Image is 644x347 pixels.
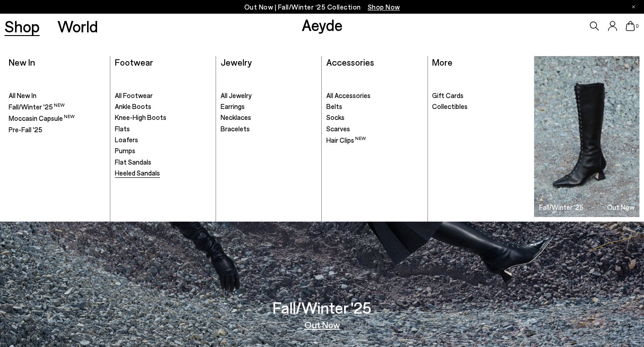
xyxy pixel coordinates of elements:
[115,158,211,167] a: Flat Sandals
[539,204,583,211] h3: Fall/Winter '25
[115,102,211,111] a: Ankle Boots
[115,124,211,134] a: Flats
[115,146,211,155] a: Pumps
[326,113,345,121] span: Socks
[326,102,342,110] span: Belts
[326,57,374,67] a: Accessories
[302,15,343,34] a: Aeyde
[115,169,160,177] span: Heeled Sandals
[326,91,423,100] a: All Accessories
[5,18,40,34] a: Shop
[635,24,639,29] span: 0
[221,113,251,121] span: Necklaces
[221,91,252,99] span: All Jewelry
[368,3,400,11] span: Navigate to /collections/new-in
[9,91,36,99] span: All New In
[9,91,105,100] a: All New In
[9,114,105,123] a: Moccasin Capsule
[432,91,529,100] a: Gift Cards
[115,113,211,122] a: Knee-High Boots
[326,113,423,122] a: Socks
[9,125,105,135] a: Pre-Fall '25
[57,18,98,34] a: World
[432,57,453,67] a: More
[626,21,635,31] a: 0
[432,102,468,110] span: Collectibles
[326,124,350,133] span: Scarves
[326,135,423,145] a: Hair Clips
[221,102,245,110] span: Earrings
[115,158,151,166] span: Flat Sandals
[607,204,634,211] h3: Out Now
[534,56,639,217] a: Fall/Winter '25 Out Now
[115,124,130,133] span: Flats
[432,91,464,99] span: Gift Cards
[115,135,138,144] span: Loafers
[9,57,35,67] a: New In
[326,136,366,144] span: Hair Clips
[326,91,371,99] span: All Accessories
[9,102,105,112] a: Fall/Winter '25
[304,320,340,329] a: Out Now
[221,124,250,133] span: Bracelets
[273,300,371,316] h3: Fall/Winter '25
[115,146,135,155] span: Pumps
[115,135,211,145] a: Loafers
[221,102,317,111] a: Earrings
[9,114,75,122] span: Moccasin Capsule
[244,1,400,13] p: Out Now | Fall/Winter ‘25 Collection
[221,124,317,134] a: Bracelets
[115,169,211,178] a: Heeled Sandals
[534,56,639,217] img: Group_1295_900x.jpg
[9,103,65,111] span: Fall/Winter '25
[9,125,42,134] span: Pre-Fall '25
[221,91,317,100] a: All Jewelry
[432,102,529,111] a: Collectibles
[221,113,317,122] a: Necklaces
[326,124,423,134] a: Scarves
[115,102,151,110] span: Ankle Boots
[115,57,153,67] a: Footwear
[115,91,211,100] a: All Footwear
[115,91,153,99] span: All Footwear
[221,57,252,67] a: Jewelry
[326,102,423,111] a: Belts
[115,113,166,121] span: Knee-High Boots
